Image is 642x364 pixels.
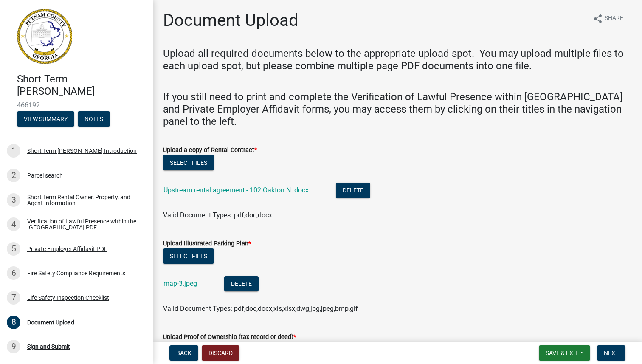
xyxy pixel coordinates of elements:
[7,291,20,305] div: 7
[17,73,146,98] h4: Short Term [PERSON_NAME]
[597,345,625,361] button: Next
[17,101,136,109] span: 466192
[176,350,191,356] span: Back
[27,246,107,252] div: Private Employer Affidavit PDF
[7,144,20,158] div: 1
[336,187,370,195] wm-modal-confirm: Delete Document
[27,172,63,178] div: Parcel search
[604,350,619,356] span: Next
[17,9,72,64] img: Putnam County, Georgia
[163,334,296,340] label: Upload Proof of Ownership (tax record or deed)
[163,186,309,194] a: Upstream rental agreement - 102 Oakton N..docx
[27,319,74,325] div: Document Upload
[7,340,20,353] div: 9
[163,147,257,153] label: Upload a copy of Rental Contract
[27,270,125,276] div: Fire Safety Compliance Requirements
[78,116,110,123] wm-modal-confirm: Notes
[224,280,259,288] wm-modal-confirm: Delete Document
[17,111,74,127] button: View Summary
[593,14,603,24] i: share
[163,91,632,127] h4: If you still need to print and complete the Verification of Lawful Presence within [GEOGRAPHIC_DA...
[27,218,139,230] div: Verification of Lawful Presence within the [GEOGRAPHIC_DATA] PDF
[336,183,370,198] button: Delete
[169,345,198,361] button: Back
[27,148,137,154] div: Short Term [PERSON_NAME] Introduction
[7,193,20,207] div: 3
[605,14,623,24] span: Share
[27,295,109,301] div: Life Safety Inspection Checklist
[163,248,214,264] button: Select files
[7,316,20,329] div: 8
[163,241,251,247] label: Upload Illustrated Parking Plan
[163,155,214,170] button: Select files
[27,194,139,206] div: Short Term Rental Owner, Property, and Agent Information
[202,345,239,361] button: Discard
[163,211,272,219] span: Valid Document Types: pdf,doc,docx
[224,276,259,291] button: Delete
[7,242,20,256] div: 5
[163,279,197,288] a: map-3.jpeg
[7,217,20,231] div: 4
[78,111,110,127] button: Notes
[539,345,590,361] button: Save & Exit
[546,350,578,356] span: Save & Exit
[7,169,20,182] div: 2
[163,48,632,72] h4: Upload all required documents below to the appropriate upload spot. You may upload multiple files...
[163,10,298,31] h1: Document Upload
[27,344,70,350] div: Sign and Submit
[586,10,630,27] button: shareShare
[17,116,74,123] wm-modal-confirm: Summary
[163,305,358,313] span: Valid Document Types: pdf,doc,docx,xls,xlsx,dwg,jpg,jpeg,bmp,gif
[7,266,20,280] div: 6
